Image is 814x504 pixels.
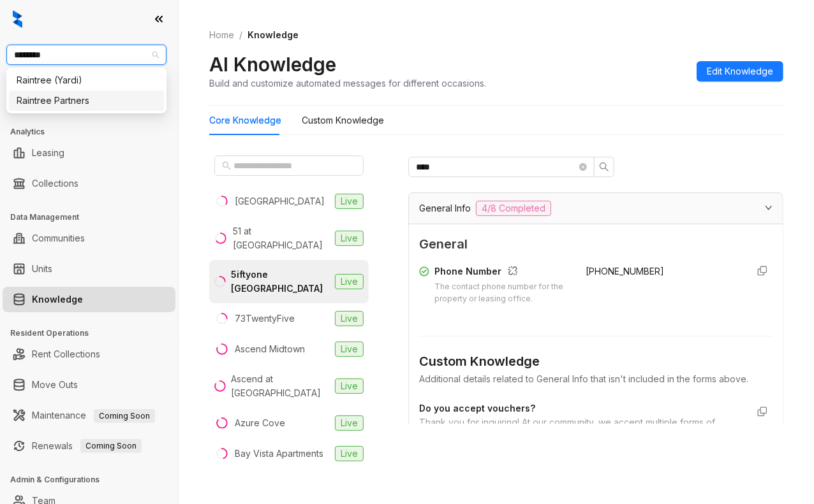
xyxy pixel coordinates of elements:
li: Communities [3,226,175,251]
span: General Info [419,201,471,215]
div: Raintree (Yardi) [17,73,156,87]
div: Custom Knowledge [419,352,773,371]
span: [PHONE_NUMBER] [586,266,664,277]
div: Ascend Midtown [235,342,305,356]
a: Rent Collections [32,342,100,367]
span: Live [335,415,364,431]
h3: Data Management [10,212,178,223]
div: 51 at [GEOGRAPHIC_DATA] [233,224,330,252]
span: Live [335,378,364,394]
a: Units [32,256,52,282]
span: 4/8 Completed [476,201,551,216]
div: Custom Knowledge [302,113,384,127]
img: logo [13,10,22,28]
a: Move Outs [32,372,78,398]
h3: Admin & Configurations [10,474,178,486]
div: Core Knowledge [209,113,281,127]
div: Ascend at [GEOGRAPHIC_DATA] [231,372,330,400]
li: Units [3,256,175,282]
strong: Do you accept vouchers? [419,403,535,414]
div: Azure Cove [235,416,285,430]
span: Live [335,311,364,326]
span: close-circle [579,163,587,171]
div: General Info4/8 Completed [409,193,783,224]
li: Move Outs [3,372,175,398]
a: Communities [32,226,85,251]
span: Live [335,446,364,461]
div: 73TwentyFive [235,312,295,326]
li: / [239,28,242,42]
span: Live [335,194,364,209]
div: [GEOGRAPHIC_DATA] [235,194,325,208]
span: Live [335,274,364,289]
div: Raintree Partners [9,90,164,111]
div: Phone Number [434,264,570,281]
h3: Resident Operations [10,328,178,339]
span: Knowledge [248,29,299,40]
div: Bay Vista Apartments [235,447,323,461]
li: Knowledge [3,287,175,312]
span: Live [335,231,364,246]
div: Raintree (Yardi) [9,70,164,90]
a: RenewalsComing Soon [32,433,142,459]
h3: Analytics [10,126,178,138]
li: Maintenance [3,403,175,428]
li: Leasing [3,140,175,166]
span: General [419,234,773,254]
span: Coming Soon [80,439,142,453]
span: search [599,162,609,172]
span: Live [335,342,364,357]
div: Build and customize automated messages for different occasions. [209,76,486,90]
li: Rent Collections [3,342,175,367]
span: search [222,161,231,170]
a: Leasing [32,140,64,166]
a: Collections [32,171,78,196]
button: Edit Knowledge [697,61,783,82]
h2: AI Knowledge [209,52,336,76]
div: The contact phone number for the property or leasing office. [434,281,570,305]
span: Coming Soon [94,409,155,423]
span: expanded [765,204,773,212]
a: Home [207,28,237,42]
div: Additional details related to General Info that isn't included in the forms above. [419,372,773,386]
div: 5iftyone [GEOGRAPHIC_DATA] [231,268,330,296]
li: Renewals [3,433,175,459]
li: Leads [3,85,175,111]
li: Collections [3,171,175,196]
a: Knowledge [32,287,83,312]
span: Edit Knowledge [707,64,773,78]
div: Raintree Partners [17,94,156,108]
